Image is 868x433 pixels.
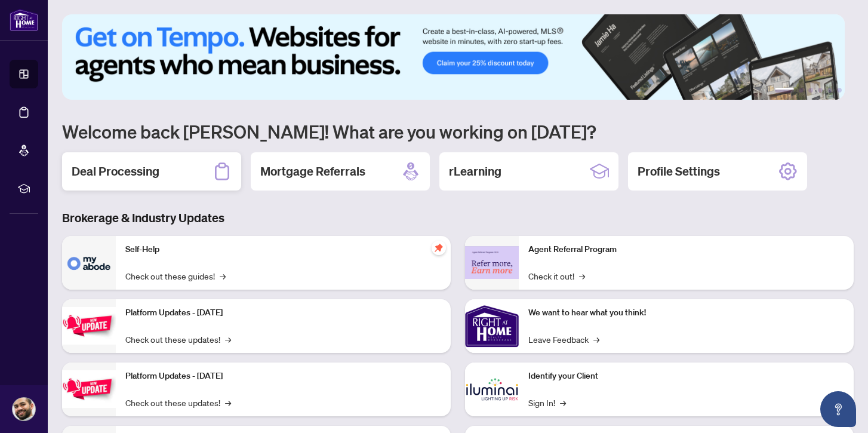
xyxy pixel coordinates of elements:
span: → [220,269,226,282]
button: 6 [837,88,842,93]
p: Platform Updates - [DATE] [125,370,441,383]
img: logo [10,9,38,31]
button: 5 [827,88,832,93]
img: Identify your Client [465,363,519,416]
a: Sign In!→ [528,396,566,409]
h1: Welcome back [PERSON_NAME]! What are you working on [DATE]? [62,120,854,143]
a: Check out these guides!→ [125,269,226,282]
button: Open asap [820,391,856,427]
span: pushpin [432,241,446,255]
p: We want to hear what you think! [528,306,844,320]
img: We want to hear what you think! [465,299,519,353]
img: Platform Updates - July 8, 2025 [62,370,116,408]
img: Slide 0 [62,14,845,100]
p: Agent Referral Program [528,243,844,256]
img: Self-Help [62,236,116,290]
span: → [560,396,566,409]
a: Check out these updates!→ [125,333,231,346]
h3: Brokerage & Industry Updates [62,210,854,226]
h2: Mortgage Referrals [260,163,365,180]
button: 1 [775,88,794,93]
span: → [225,396,231,409]
h2: Profile Settings [638,163,720,180]
a: Leave Feedback→ [528,333,599,346]
p: Self-Help [125,243,441,256]
p: Identify your Client [528,370,844,383]
p: Platform Updates - [DATE] [125,306,441,320]
span: → [225,333,231,346]
img: Profile Icon [13,398,35,420]
button: 4 [818,88,823,93]
a: Check it out!→ [528,269,585,282]
button: 2 [799,88,804,93]
button: 3 [808,88,813,93]
h2: rLearning [449,163,501,180]
h2: Deal Processing [72,163,159,180]
img: Platform Updates - July 21, 2025 [62,307,116,345]
img: Agent Referral Program [465,246,519,279]
span: → [579,269,585,282]
a: Check out these updates!→ [125,396,231,409]
span: → [593,333,599,346]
